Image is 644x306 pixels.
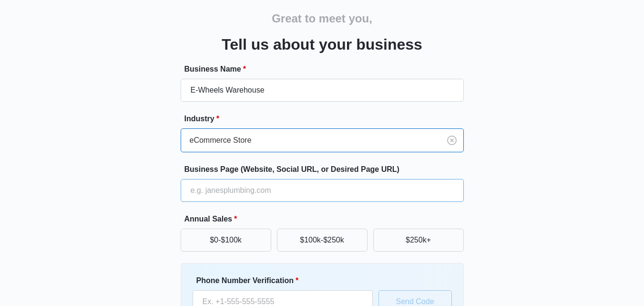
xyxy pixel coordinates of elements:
input: e.g. Jane's Plumbing [181,79,464,102]
label: Business Page (Website, Social URL, or Desired Page URL) [184,164,468,175]
button: Clear [444,133,460,148]
h3: Tell us about your business [222,33,422,56]
button: $250k+ [373,229,464,252]
input: e.g. janesplumbing.com [181,179,464,202]
label: Industry [184,113,468,125]
label: Phone Number Verification [196,275,377,286]
label: Business Name [184,63,468,75]
button: $0-$100k [181,229,271,252]
h2: Great to meet you, [272,10,372,27]
button: $100k-$250k [277,229,368,252]
label: Annual Sales [184,213,468,225]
